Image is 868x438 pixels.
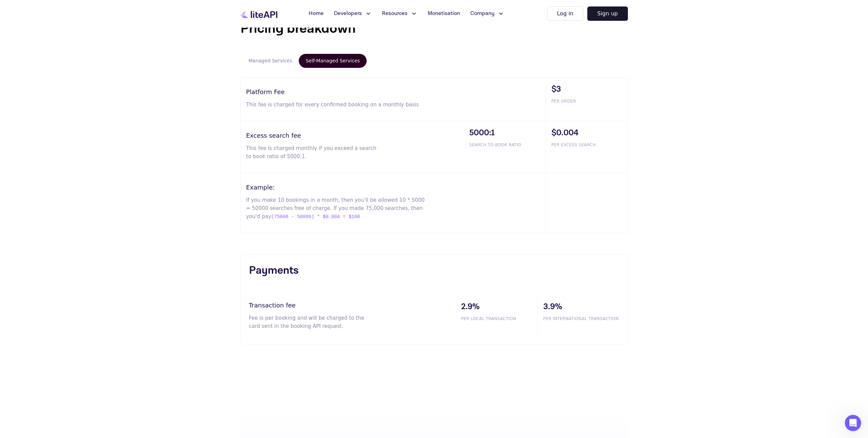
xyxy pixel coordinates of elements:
a: Home [305,7,328,20]
h3: Platform Fee [246,87,546,96]
button: Log in [547,6,583,21]
span: Company [470,10,495,18]
span: PER INTERNATIONAL TRANSACTION [543,316,619,322]
span: PER ORDER [551,98,628,104]
button: Company [466,7,509,20]
span: $3 [551,83,628,95]
h3: Transaction fee [249,301,456,310]
h3: Excess search fee [246,131,464,140]
h3: Example: [246,183,546,192]
span: PER EXCESS SEARCH [551,142,628,148]
span: Developers [334,10,362,18]
span: SEARCH TO BOOK RATIO [469,142,546,148]
button: Sign up [587,6,628,21]
span: 2.9% [461,301,538,313]
iframe: Intercom live chat [845,415,861,431]
span: PER LOCAL TRANSACTION [461,316,538,322]
p: If you make 10 bookings in a month, then you'll be allowed 10 * 5000 = 50000 searches free of cha... [246,196,426,221]
span: Home [309,10,324,18]
a: Monetisation [424,7,464,20]
span: Monetisation [428,10,460,18]
span: 3.9% [543,301,619,313]
span: 5000:1 [469,127,546,139]
button: Managed Services [242,54,299,68]
h1: Pricing breakdown [240,18,628,39]
p: This fee is charged for every confirmed booking on a monthly basis [246,101,426,109]
span: $0.004 [551,127,628,139]
span: Resources [382,10,408,18]
button: Resources [378,7,422,20]
span: (75000 - 50000) * $0.004 = $100 [271,213,360,221]
button: Developers [330,7,376,20]
p: This fee is charged monthly if you exceed a search to book ratio of 5000:1. [246,144,377,161]
h3: Payments [249,262,619,279]
p: Fee is per booking and will be charged to the card sent in the booking API request. [249,314,373,330]
button: Self-Managed Services [299,54,367,68]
